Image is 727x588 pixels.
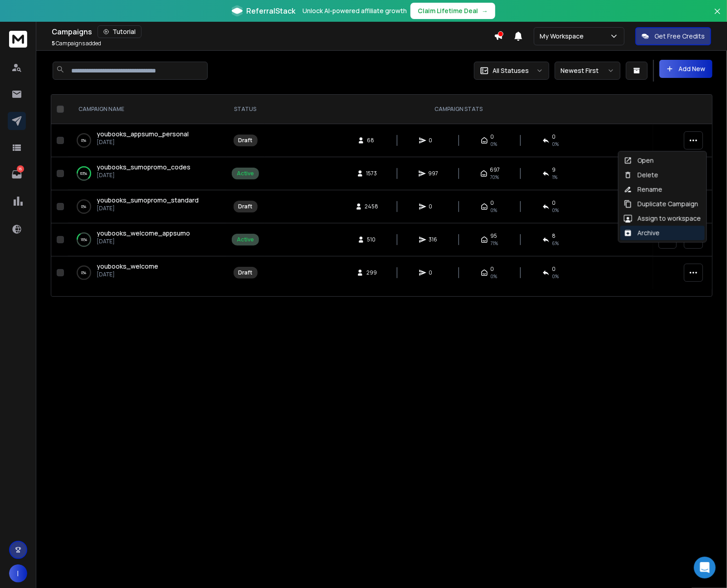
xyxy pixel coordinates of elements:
[17,165,24,173] p: 16
[68,95,226,124] th: CAMPAIGN NAME
[68,256,226,289] td: 0%youbooks_welcome[DATE]
[366,170,377,177] span: 1573
[491,265,494,273] span: 0
[97,238,190,245] p: [DATE]
[490,166,500,174] span: 697
[246,5,295,16] span: ReferralStack
[237,236,254,243] div: Active
[635,27,711,45] button: Get Free Credits
[366,269,377,276] span: 299
[624,170,659,179] div: Delete
[239,203,253,210] div: Draft
[97,163,190,172] a: youbooks_sumopromo_codes
[552,174,558,181] span: 1 %
[493,66,529,75] p: All Statuses
[624,228,660,237] div: Archive
[97,139,189,146] p: [DATE]
[491,133,494,140] span: 0
[624,214,701,223] div: Assign to workspace
[429,236,438,243] span: 316
[552,207,559,214] span: 0%
[552,140,559,148] span: 0%
[97,271,158,278] p: [DATE]
[552,265,556,273] span: 0
[52,25,494,38] div: Campaigns
[97,229,190,238] a: youbooks_welcome_appsumo
[8,165,26,183] a: 16
[82,136,87,145] p: 0 %
[52,40,101,47] p: Campaigns added
[552,232,556,240] span: 8
[552,166,556,174] span: 9
[97,262,158,271] a: youbooks_welcome
[552,273,559,280] span: 0%
[365,203,379,210] span: 2458
[624,185,663,194] div: Rename
[68,124,226,157] td: 0%youbooks_appsumo_personal[DATE]
[491,140,498,148] span: 0%
[540,32,587,41] p: My Workspace
[654,32,705,41] p: Get Free Credits
[491,273,498,280] span: 0%
[98,25,141,38] button: Tutorial
[9,564,27,583] button: I
[429,137,438,144] span: 0
[264,95,653,124] th: CAMPAIGN STATS
[367,236,376,243] span: 510
[410,3,495,19] button: Claim Lifetime Deal→
[491,207,498,214] span: 0%
[303,6,407,15] p: Unlock AI-powered affiliate growth
[82,268,87,277] p: 0 %
[482,6,488,15] span: →
[555,62,620,80] button: Newest First
[237,170,254,177] div: Active
[68,223,226,256] td: 16%youbooks_welcome_appsumo[DATE]
[68,190,226,223] td: 0%youbooks_sumopromo_standard[DATE]
[226,95,264,124] th: STATUS
[97,172,190,179] p: [DATE]
[97,196,199,205] a: youbooks_sumopromo_standard
[694,557,716,578] div: Open Intercom Messenger
[367,137,376,144] span: 68
[624,156,654,165] div: Open
[429,269,438,276] span: 0
[97,262,158,270] span: youbooks_welcome
[624,199,698,208] div: Duplicate Campaign
[552,240,559,247] span: 6 %
[97,130,189,139] a: youbooks_appsumo_personal
[429,203,438,210] span: 0
[491,199,494,207] span: 0
[82,202,87,211] p: 0 %
[712,5,723,27] button: Close banner
[491,240,498,247] span: 71 %
[490,174,499,181] span: 70 %
[659,60,712,78] button: Add New
[81,169,88,178] p: 63 %
[68,157,226,190] td: 63%youbooks_sumopromo_codes[DATE]
[429,170,439,177] span: 997
[239,137,253,144] div: Draft
[552,199,556,207] span: 0
[52,39,55,47] span: 5
[97,205,199,212] p: [DATE]
[81,235,87,244] p: 16 %
[239,269,253,276] div: Draft
[97,196,199,204] span: youbooks_sumopromo_standard
[552,133,556,140] span: 0
[491,232,498,240] span: 95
